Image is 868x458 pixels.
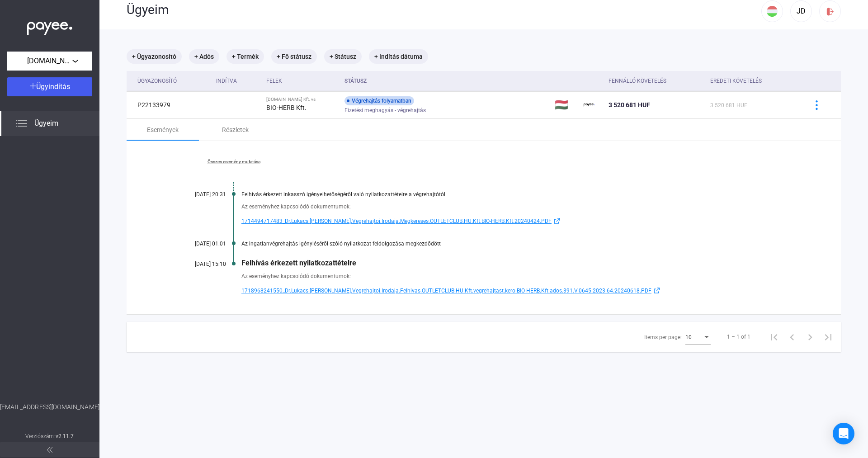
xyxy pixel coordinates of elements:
[767,6,778,17] img: HU
[819,328,837,346] button: Last page
[369,49,428,64] mat-chip: + Indítás dátuma
[685,334,692,340] span: 10
[644,332,682,343] div: Items per page:
[584,99,594,110] img: payee-logo
[710,76,796,86] div: Eredeti követelés
[761,0,783,22] button: HU
[241,241,796,247] div: Az ingatlanvégrehajtás igényléséről szóló nyilatkozat feldolgozása megkezdődött
[266,97,337,102] div: [DOMAIN_NAME] Kft. vs
[172,261,226,267] div: [DATE] 15:10
[241,272,796,281] div: Az eseményhez kapcsolódó dokumentumok:
[801,328,819,346] button: Next page
[609,76,666,86] div: Fennálló követelés
[241,259,796,267] div: Felhívás érkezett nyilatkozattételre
[710,76,762,86] div: Eredeti követelés
[172,241,226,247] div: [DATE] 01:01
[222,124,249,135] div: Részletek
[189,49,219,64] mat-chip: + Adós
[137,76,177,86] div: Ügyazonosító
[241,202,796,211] div: Az eseményhez kapcsolódó dokumentumok:
[826,7,835,16] img: logout-red
[651,287,662,294] img: external-link-blue
[324,49,362,64] mat-chip: + Státusz
[241,285,651,296] span: 1718968241550_Dr.Lukacs.[PERSON_NAME].Vegrehajtoi.Irodaja.Felhivas.OUTLETCLUB.HU.Kft.vegrehajtast...
[241,216,552,227] span: 1714494717483_Dr.Lukacs.[PERSON_NAME].Vegrehajtoi.Irodaja.Megkereses.OUTLETCLUB.HU.Kft.BIO-HERB.K...
[172,159,296,165] a: Összes esemény mutatása
[30,83,36,89] img: plus-white.svg
[765,328,783,346] button: First page
[685,331,711,342] mat-select: Items per page:
[727,331,750,342] div: 1 – 1 of 1
[552,217,562,224] img: external-link-blue
[344,96,414,105] div: Végrehajtás folyamatban
[266,104,307,111] strong: BIO-HERB Kft.
[266,76,337,86] div: Felek
[793,6,809,17] div: JD
[819,0,841,22] button: logout-red
[127,49,182,64] mat-chip: + Ügyazonosító
[266,76,282,86] div: Felek
[172,191,226,198] div: [DATE] 20:31
[34,118,58,129] span: Ügyeim
[783,328,801,346] button: Previous page
[216,76,237,86] div: Indítva
[7,77,92,96] button: Ügyindítás
[807,95,826,114] button: more-blue
[710,102,747,109] span: 3 520 681 HUF
[147,124,179,135] div: Események
[790,0,812,22] button: JD
[127,2,761,18] div: Ügyeim
[609,76,703,86] div: Fennálló követelés
[226,49,264,64] mat-chip: + Termék
[137,76,209,86] div: Ügyazonosító
[241,285,796,296] a: 1718968241550_Dr.Lukacs.[PERSON_NAME].Vegrehajtoi.Irodaja.Felhivas.OUTLETCLUB.HU.Kft.vegrehajtast...
[36,82,70,91] span: Ügyindítás
[241,191,796,198] div: Felhívás érkezett inkasszó igényelhetőségéről való nyilatkozattételre a végrehajtótól
[271,49,317,64] mat-chip: + Fő státusz
[241,216,796,227] a: 1714494717483_Dr.Lukacs.[PERSON_NAME].Vegrehajtoi.Irodaja.Megkereses.OUTLETCLUB.HU.Kft.BIO-HERB.K...
[16,118,27,129] img: list.svg
[344,105,426,116] span: Fizetési meghagyás - végrehajtás
[551,91,580,118] td: 🇭🇺
[7,52,92,71] button: [DOMAIN_NAME] Kft.
[216,76,259,86] div: Indítva
[47,447,52,453] img: arrow-double-left-grey.svg
[56,433,74,439] strong: v2.11.7
[27,17,72,35] img: white-payee-white-dot.svg
[127,91,212,118] td: P22133979
[833,423,854,444] div: Open Intercom Messenger
[812,100,821,110] img: more-blue
[609,101,650,109] span: 3 520 681 HUF
[341,71,551,91] th: Státusz
[27,56,72,66] span: [DOMAIN_NAME] Kft.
